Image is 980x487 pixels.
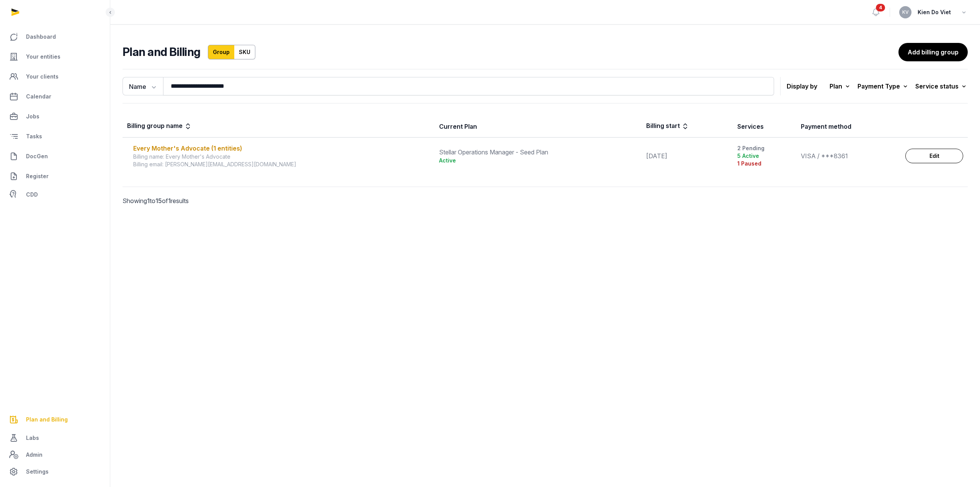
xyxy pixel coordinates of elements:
[737,122,764,131] div: Services
[26,52,60,61] span: Your entities
[905,149,963,163] a: Edit
[6,147,104,166] a: DocGen
[439,122,477,131] div: Current Plan
[857,81,909,92] div: Payment Type
[787,80,817,92] p: Display by
[6,67,104,86] a: Your clients
[830,81,851,92] div: Plan
[915,81,968,92] div: Service status
[6,410,104,429] a: Plan and Billing
[155,197,162,205] span: 15
[26,112,39,121] span: Jobs
[26,92,51,101] span: Calendar
[6,107,104,126] a: Jobs
[801,122,851,131] div: Payment method
[6,87,104,106] a: Calendar
[26,467,49,476] span: Settings
[899,6,911,18] button: KV
[898,43,968,61] a: Add billing group
[127,121,192,132] div: Billing group name
[234,45,255,59] a: SKU
[26,450,42,459] span: Admin
[26,132,42,141] span: Tasks
[6,167,104,185] a: Register
[133,153,430,161] div: Billing name: Every Mother's Advocate
[122,187,325,215] p: Showing to of results
[26,415,68,424] span: Plan and Billing
[122,77,163,95] button: Name
[6,48,104,66] a: Your entities
[26,32,56,41] span: Dashboard
[26,433,39,443] span: Labs
[737,144,792,152] div: 2 Pending
[6,447,104,462] a: Admin
[133,161,430,168] div: Billing email: [PERSON_NAME][EMAIL_ADDRESS][DOMAIN_NAME]
[876,4,885,11] span: 4
[646,121,689,132] div: Billing start
[168,197,171,205] span: 1
[26,190,38,199] span: CDD
[122,45,200,59] h2: Plan and Billing
[439,157,637,164] div: Active
[737,160,792,167] div: 1 Paused
[147,197,150,205] span: 1
[6,28,104,46] a: Dashboard
[737,152,792,160] div: 5 Active
[26,152,48,161] span: DocGen
[26,172,49,181] span: Register
[6,429,104,447] a: Labs
[918,8,951,17] span: Kien Do Viet
[902,10,909,15] span: KV
[208,45,235,59] a: Group
[133,144,430,153] div: Every Mother's Advocate (1 entities)
[26,72,59,81] span: Your clients
[6,187,104,202] a: CDD
[6,462,104,481] a: Settings
[642,138,733,175] td: [DATE]
[6,127,104,146] a: Tasks
[439,148,637,157] div: Stellar Operations Manager - Seed Plan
